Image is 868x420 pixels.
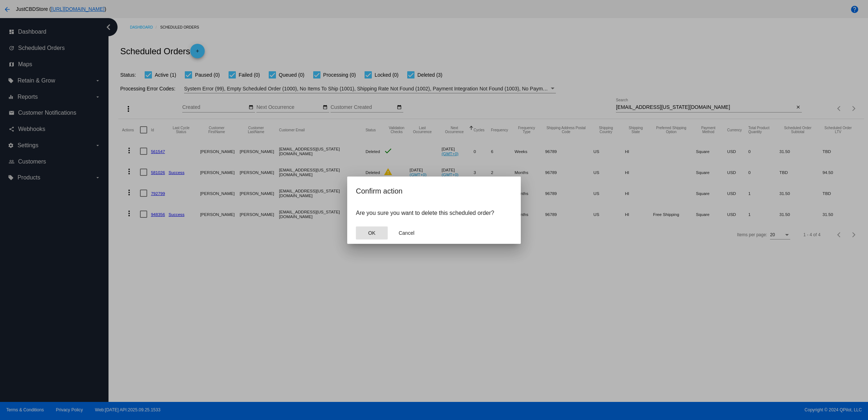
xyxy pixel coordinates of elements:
[391,226,422,239] button: Close dialog
[356,185,512,197] h2: Confirm action
[356,226,388,239] button: Close dialog
[399,230,414,236] span: Cancel
[356,210,512,216] p: Are you sure you want to delete this scheduled order?
[368,230,375,236] span: OK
